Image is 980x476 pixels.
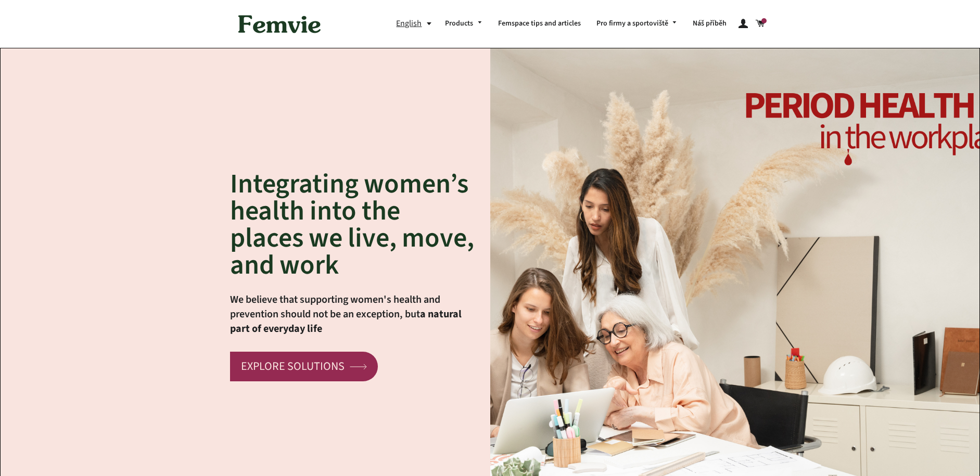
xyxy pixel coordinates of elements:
button: English [396,17,437,31]
img: Femvie [233,8,326,40]
a: Products [437,10,490,37]
a: Pro firmy a sportoviště [589,10,685,37]
strong: a natural part of everyday life [230,307,462,336]
a: Náš příběh [685,10,734,37]
p: We believe that supporting women's health and prevention should not be an exception, but [230,292,475,336]
h2: Integrating women’s health into the places we live, move, and work [230,171,475,279]
a: Femspace tips and articles [490,10,589,37]
a: EXPLORE SOLUTIONS [230,352,378,381]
